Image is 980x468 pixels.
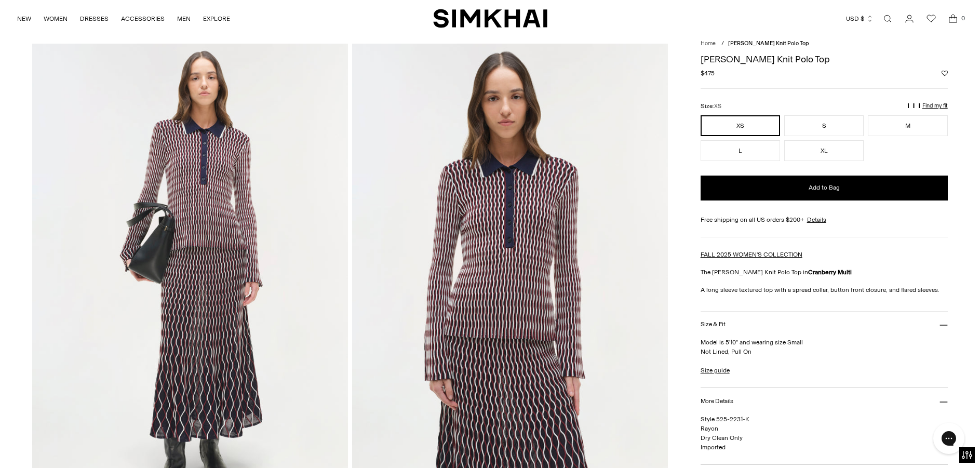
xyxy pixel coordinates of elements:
[701,215,948,224] div: Free shipping on all US orders $200+
[701,69,715,78] span: $475
[701,55,948,64] h1: [PERSON_NAME] Knit Polo Top
[177,7,191,30] a: MEN
[784,140,864,161] button: XL
[8,429,104,460] iframe: Sign Up via Text for Offers
[877,8,898,29] a: Open search modal
[701,251,802,258] a: FALL 2025 WOMEN'S COLLECTION
[701,321,726,328] h3: Size & Fit
[868,115,947,136] button: M
[942,70,948,76] button: Add to Wishlist
[784,115,864,136] button: S
[701,101,721,111] label: Size:
[701,338,948,356] p: Model is 5'10" and wearing size Small Not Lined, Pull On
[701,40,716,47] a: Home
[958,14,968,23] span: 0
[203,7,230,30] a: EXPLORE
[728,40,809,47] span: [PERSON_NAME] Knit Polo Top
[701,268,948,277] p: The [PERSON_NAME] Knit Polo Top in
[928,419,970,458] iframe: Gorgias live chat messenger
[721,39,724,48] div: /
[808,269,852,276] strong: Cranberry Multi
[701,398,733,405] h3: More Details
[44,7,68,30] a: WOMEN
[701,176,948,200] button: Add to Bag
[80,7,109,30] a: DRESSES
[17,7,31,30] a: NEW
[701,312,948,338] button: Size & Fit
[943,8,963,29] a: Open cart modal
[807,215,826,224] a: Details
[701,416,749,451] span: Style 525-2231-K Rayon Dry Clean Only Imported
[809,183,840,192] span: Add to Bag
[701,366,730,375] a: Size guide
[701,388,948,414] button: More Details
[701,115,780,136] button: XS
[433,8,547,29] a: SIMKHAI
[921,8,942,29] a: Wishlist
[846,7,874,30] button: USD $
[714,103,721,110] span: XS
[701,39,948,48] nav: breadcrumbs
[899,8,920,29] a: Go to the account page
[701,285,948,295] p: A long sleeve textured top with a spread collar, button front closure, and flared sleeves.
[121,7,165,30] a: ACCESSORIES
[701,140,780,161] button: L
